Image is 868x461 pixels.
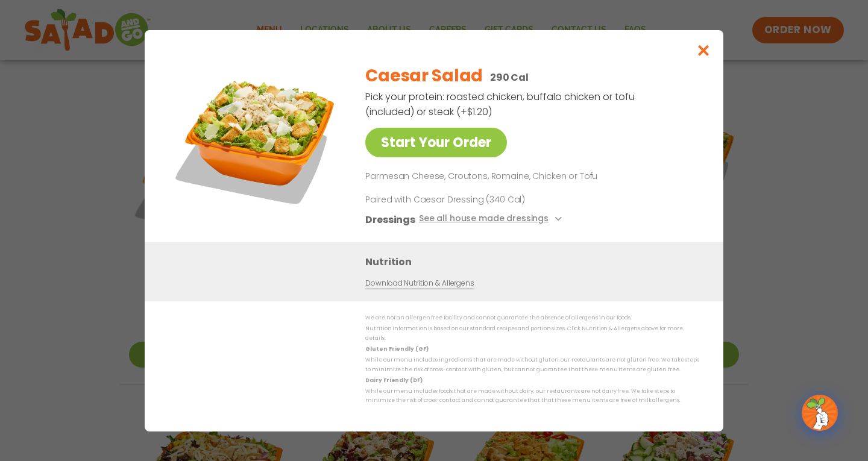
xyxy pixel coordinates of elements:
button: See all house made dressings [419,212,565,227]
h3: Nutrition [365,254,705,269]
p: Nutrition information is based on our standard recipes and portion sizes. Click Nutrition & Aller... [365,324,699,343]
strong: Dairy Friendly (DF) [365,376,422,383]
p: Parmesan Cheese, Croutons, Romaine, Chicken or Tofu [365,169,694,184]
a: Start Your Order [365,128,507,157]
strong: Gluten Friendly (GF) [365,345,428,353]
h2: Caesar Salad [365,63,483,89]
img: wpChatIcon [803,396,837,430]
p: While our menu includes ingredients that are made without gluten, our restaurants are not gluten ... [365,356,699,374]
p: Pick your protein: roasted chicken, buffalo chicken or tofu (included) or steak (+$1.20) [365,89,637,119]
p: Paired with Caesar Dressing (340 Cal) [365,193,588,205]
p: We are not an allergen free facility and cannot guarantee the absence of allergens in our foods. [365,313,699,322]
h3: Dressings [365,212,415,227]
button: Close modal [684,30,723,71]
p: While our menu includes foods that are made without dairy, our restaurants are not dairy free. We... [365,387,699,406]
img: Featured product photo for Caesar Salad [172,54,341,223]
p: 290 Cal [490,70,529,85]
a: Download Nutrition & Allergens [365,277,474,289]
